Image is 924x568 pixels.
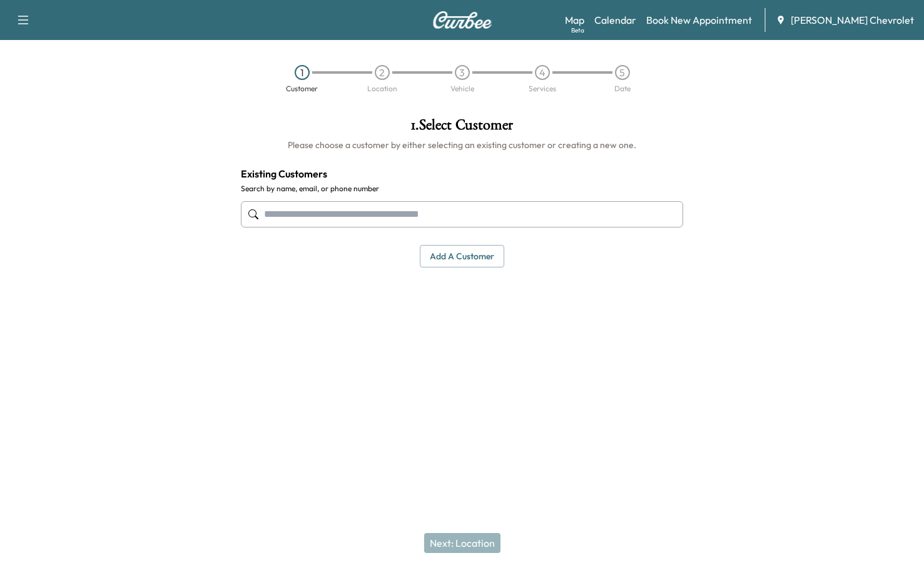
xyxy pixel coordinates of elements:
div: Services [529,85,556,92]
span: [PERSON_NAME] Chevrolet [791,12,914,27]
div: Customer [286,85,318,92]
div: 4 [535,65,550,80]
h1: 1 . Select Customer [241,117,683,139]
div: Date [614,85,631,92]
div: Beta [571,26,584,35]
button: Add a customer [420,245,504,268]
a: MapBeta [565,12,584,27]
label: Search by name, email, or phone number [241,184,683,194]
a: Book New Appointment [646,12,752,27]
div: Location [367,85,397,92]
div: 1 [295,65,310,80]
a: Calendar [594,12,636,27]
div: 3 [455,65,470,80]
img: Curbee Logo [432,11,492,29]
div: 5 [615,65,630,80]
h4: Existing Customers [241,166,683,181]
div: Vehicle [450,85,474,92]
h6: Please choose a customer by either selecting an existing customer or creating a new one. [241,139,683,151]
div: 2 [375,65,390,80]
